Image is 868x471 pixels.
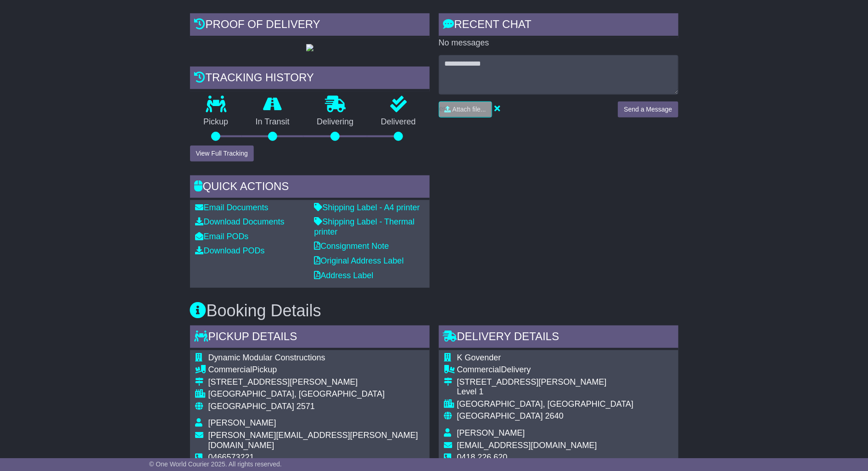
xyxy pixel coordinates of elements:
[208,389,424,399] div: [GEOGRAPHIC_DATA], [GEOGRAPHIC_DATA]
[457,387,634,397] div: Level 1
[457,428,525,437] span: [PERSON_NAME]
[208,377,424,387] div: [STREET_ADDRESS][PERSON_NAME]
[242,117,303,127] p: In Transit
[457,411,543,421] span: [GEOGRAPHIC_DATA]
[314,256,404,265] a: Original Address Label
[314,271,374,280] a: Address Label
[190,325,430,350] div: Pickup Details
[457,377,634,387] div: [STREET_ADDRESS][PERSON_NAME]
[314,217,415,236] a: Shipping Label - Thermal printer
[314,241,389,251] a: Consignment Note
[190,175,430,200] div: Quick Actions
[303,117,368,127] p: Delivering
[545,411,564,421] span: 2640
[457,453,508,462] span: 0418 226 620
[439,38,678,48] p: No messages
[190,13,430,38] div: Proof of Delivery
[208,365,252,374] span: Commercial
[196,232,249,241] a: Email PODs
[208,402,294,411] span: [GEOGRAPHIC_DATA]
[149,460,282,468] span: © One World Courier 2025. All rights reserved.
[439,13,678,38] div: RECENT CHAT
[457,399,634,409] div: [GEOGRAPHIC_DATA], [GEOGRAPHIC_DATA]
[196,217,285,226] a: Download Documents
[208,418,276,427] span: [PERSON_NAME]
[208,431,418,450] span: [PERSON_NAME][EMAIL_ADDRESS][PERSON_NAME][DOMAIN_NAME]
[190,146,254,162] button: View Full Tracking
[457,365,501,374] span: Commercial
[208,365,424,375] div: Pickup
[297,402,315,411] span: 2571
[618,101,678,118] button: Send a Message
[314,203,420,212] a: Shipping Label - A4 printer
[190,302,678,320] h3: Booking Details
[208,453,254,462] span: 0466573221
[196,246,265,255] a: Download PODs
[439,325,678,350] div: Delivery Details
[190,117,242,127] p: Pickup
[208,353,325,362] span: Dynamic Modular Constructions
[457,441,597,450] span: [EMAIL_ADDRESS][DOMAIN_NAME]
[190,67,430,91] div: Tracking history
[457,353,501,362] span: K Govender
[367,117,430,127] p: Delivered
[306,44,314,51] img: GetPodImage
[196,203,269,212] a: Email Documents
[457,365,634,375] div: Delivery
